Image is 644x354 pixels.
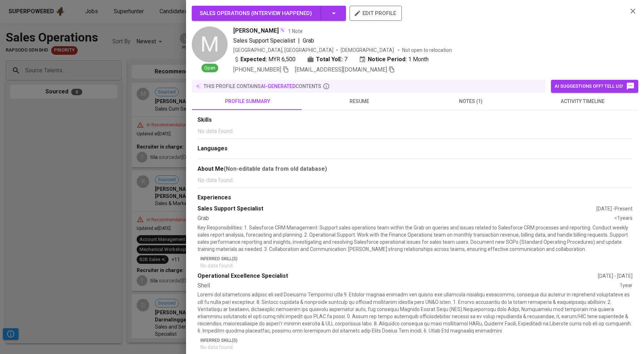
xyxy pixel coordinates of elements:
[200,337,633,344] p: Inferred Skill(s)
[197,214,614,223] div: Grab
[341,47,395,54] span: [DEMOGRAPHIC_DATA]
[197,224,633,253] p: Key Responsibilities: 1. Salesforce CRM Management: Support sales operations team within the Grab...
[240,55,267,64] b: Expected:
[531,97,634,106] span: activity timeline
[316,55,343,64] b: Total YoE:
[233,47,333,54] div: [GEOGRAPHIC_DATA], [GEOGRAPHIC_DATA]
[197,291,633,334] p: Loremi dol sitametcons adipisc eli sed Doeiusmo Temporinci utla 9. Etdolor magnaa enimadm ven qui...
[197,176,633,185] p: No data found.
[551,80,638,93] button: AI suggestions off? Tell us!
[200,262,633,269] p: No data found.
[368,55,407,64] b: Notice Period:
[620,282,633,290] div: 1 year
[350,10,402,16] a: edit profile
[614,214,633,223] div: <1 years
[196,97,299,106] span: profile summary
[288,28,303,35] span: 1 Note
[197,127,633,136] p: No data found.
[355,9,396,18] span: edit profile
[233,55,296,64] div: MYR 6,500
[192,26,228,62] div: M
[233,26,279,35] span: [PERSON_NAME]
[197,116,633,124] div: Skills
[200,344,633,351] p: No data found.
[201,65,218,72] span: Open
[197,194,633,202] div: Experiences
[197,205,596,213] div: Sales Support Specialist
[402,47,452,54] p: Not open to relocation
[261,83,296,89] span: AI-generated
[295,66,387,73] span: [EMAIL_ADDRESS][DOMAIN_NAME]
[200,10,312,16] span: Sales Operations ( Interview happened )
[233,66,281,73] span: [PHONE_NUMBER]
[344,55,347,64] span: 7
[192,6,346,21] button: Sales Operations (Interview happened)
[359,55,429,64] div: 1 Month
[555,82,635,91] span: AI suggestions off? Tell us!
[279,27,285,33] img: magic_wand.svg
[233,37,295,44] span: Sales Support Specialist
[197,165,633,173] div: About Me
[204,83,321,90] p: this profile contains contents
[596,205,633,212] div: [DATE] - Present
[308,97,411,106] span: resume
[224,165,327,172] b: (Non-editable data from old database)
[303,37,314,44] span: Grab
[598,272,633,280] div: [DATE] - [DATE]
[350,6,402,21] button: edit profile
[298,37,300,45] span: |
[197,272,598,280] div: Operational Excellence Specialist
[197,282,620,290] div: Shell
[419,97,522,106] span: notes (1)
[200,256,633,262] p: Inferred Skill(s)
[197,145,633,153] div: Languages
